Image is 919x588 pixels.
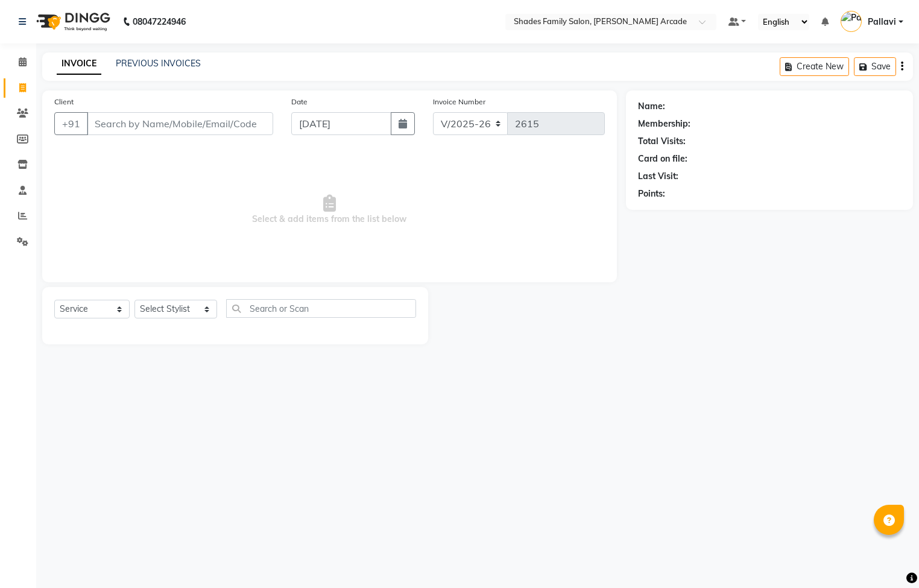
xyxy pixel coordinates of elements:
[638,170,678,183] div: Last Visit:
[226,299,416,318] input: Search or Scan
[638,153,687,165] div: Card on file:
[854,57,896,76] button: Save
[638,188,665,200] div: Points:
[57,53,101,75] a: INVOICE
[291,96,308,107] label: Date
[841,11,862,32] img: Pallavi
[780,57,849,76] button: Create New
[433,96,485,107] label: Invoice Number
[54,96,74,107] label: Client
[868,16,896,28] span: Pallavi
[638,100,665,113] div: Name:
[638,118,690,130] div: Membership:
[31,5,113,39] img: logo
[54,112,88,135] button: +91
[54,150,605,270] span: Select & add items from the list below
[638,135,686,148] div: Total Visits:
[116,58,201,69] a: PREVIOUS INVOICES
[133,5,186,39] b: 08047224946
[87,112,273,135] input: Search by Name/Mobile/Email/Code
[868,540,907,576] iframe: chat widget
